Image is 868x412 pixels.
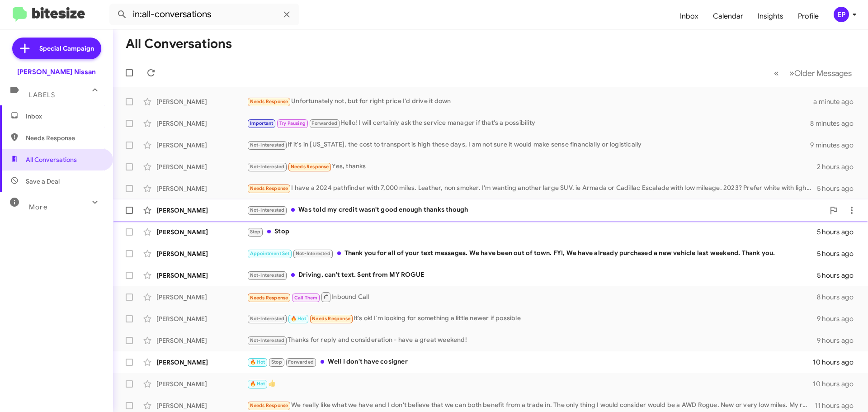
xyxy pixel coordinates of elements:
input: Search [109,4,299,25]
div: 10 hours ago [813,358,861,367]
div: [PERSON_NAME] [156,184,247,193]
div: [PERSON_NAME] [156,97,247,106]
div: [PERSON_NAME] [156,379,247,388]
a: Inbox [673,3,706,29]
div: If it's in [US_STATE], the cost to transport is high these days, I am not sure it would make sens... [247,140,810,150]
div: Hello! I will certainly ask the service manager if that's a possibility [247,118,810,128]
div: 9 hours ago [817,314,861,323]
span: Special Campaign [39,44,94,53]
span: Not-Interested [250,316,285,322]
div: Driving, can't text. Sent from MY ROGUE [247,270,817,280]
div: [PERSON_NAME] [156,271,247,280]
span: Save a Deal [26,177,60,186]
div: 👍 [247,379,813,389]
div: Yes, thanks [247,161,817,172]
div: [PERSON_NAME] [156,401,247,410]
span: Needs Response [250,99,288,104]
div: 5 hours ago [817,271,861,280]
span: Forwarded [310,119,340,128]
div: [PERSON_NAME] Nissan [17,67,96,76]
div: Thanks for reply and consideration - have a great weekend! [247,335,817,346]
div: Stop [247,227,817,237]
div: a minute ago [813,97,861,106]
a: Calendar [706,3,750,29]
a: Profile [791,3,826,29]
span: All Conversations [26,155,77,164]
div: [PERSON_NAME] [156,119,247,128]
span: Not-Interested [250,272,285,278]
button: Previous [769,64,784,82]
span: Needs Response [26,133,103,142]
span: Needs Response [250,403,288,408]
div: [PERSON_NAME] [156,249,247,258]
span: Call Them [294,295,318,301]
div: 8 minutes ago [810,119,861,128]
div: Inbound Call [247,291,817,303]
span: Older Messages [794,68,852,78]
div: [PERSON_NAME] [156,206,247,215]
span: 🔥 Hot [250,359,265,365]
span: Not-Interested [250,337,285,343]
div: [PERSON_NAME] [156,141,247,150]
span: Inbox [26,112,103,121]
span: More [29,203,47,211]
span: Stop [250,229,261,235]
div: 9 minutes ago [810,141,861,150]
span: Needs Response [291,164,329,170]
div: Thank you for all of your text messages. We have been out of town. FYI, We have already purchased... [247,248,817,259]
div: 5 hours ago [817,249,861,258]
span: Try Pausing [279,120,306,126]
span: Not-Interested [250,164,285,170]
span: Appointment Set [250,251,290,256]
div: 8 hours ago [817,293,861,302]
span: Labels [29,91,55,99]
nav: Page navigation example [769,64,857,82]
span: 🔥 Hot [291,316,306,322]
div: [PERSON_NAME] [156,293,247,302]
span: Stop [271,359,282,365]
div: 5 hours ago [817,227,861,237]
button: Next [784,64,857,82]
div: [PERSON_NAME] [156,227,247,237]
span: Important [250,120,274,126]
button: EP [826,7,858,22]
div: [PERSON_NAME] [156,358,247,367]
span: Not-Interested [296,251,330,256]
div: 5 hours ago [817,184,861,193]
a: Special Campaign [12,38,101,59]
div: [PERSON_NAME] [156,162,247,171]
span: Not-Interested [250,142,285,148]
span: « [774,67,779,79]
div: 11 hours ago [815,401,861,410]
div: [PERSON_NAME] [156,336,247,345]
span: Needs Response [312,316,350,322]
div: Well I don't have cosigner [247,357,813,367]
a: Insights [750,3,791,29]
span: 🔥 Hot [250,381,265,387]
div: EP [834,7,849,22]
span: Needs Response [250,295,288,301]
div: [PERSON_NAME] [156,314,247,323]
div: 2 hours ago [817,162,861,171]
h1: All Conversations [126,37,232,51]
div: 10 hours ago [813,379,861,388]
span: Not-Interested [250,207,285,213]
div: It's ok! I'm looking for something a little newer if possible [247,313,817,324]
div: We really like what we have and I don't believe that we can both benefit from a trade in. The onl... [247,400,815,411]
span: » [789,67,794,79]
span: Forwarded [286,358,316,367]
div: 9 hours ago [817,336,861,345]
div: Was told my credit wasn't good enough thanks though [247,205,825,215]
span: Needs Response [250,185,288,191]
div: Unfortunately not, but for right price I'd drive it down [247,96,813,107]
div: I have a 2024 pathfinder with 7,000 miles. Leather, non smoker. I'm wanting another large SUV. ie... [247,183,817,194]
